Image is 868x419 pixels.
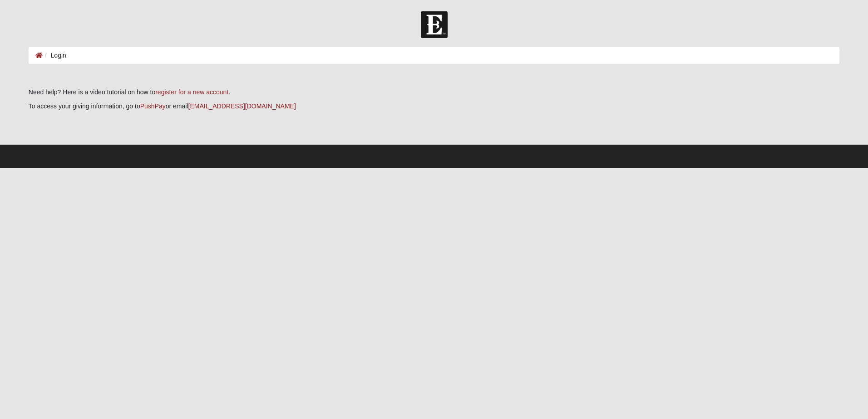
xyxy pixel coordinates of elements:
[29,88,839,97] p: Need help? Here is a video tutorial on how to .
[43,51,66,60] li: Login
[140,102,166,110] a: PushPay
[188,102,296,110] a: [EMAIL_ADDRESS][DOMAIN_NAME]
[155,88,228,96] a: register for a new account
[29,102,839,111] p: To access your giving information, go to or email
[421,11,448,38] img: Church of Eleven22 Logo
